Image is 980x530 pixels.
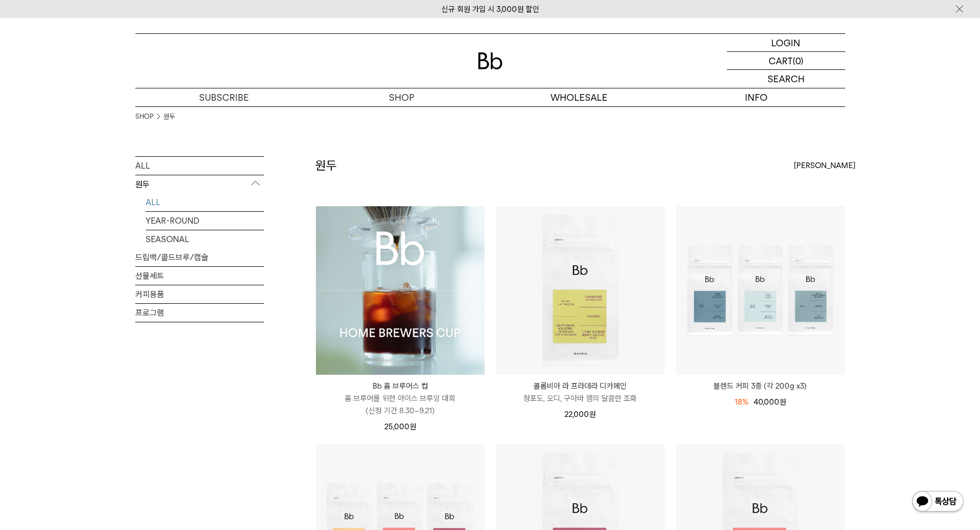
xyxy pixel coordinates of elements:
[478,52,503,69] img: 로고
[735,396,749,408] div: 18%
[146,212,264,230] a: YEAR-ROUND
[135,175,264,194] p: 원두
[441,5,539,14] a: 신규 회원 가입 시 3,000원 할인
[496,392,665,405] p: 청포도, 오디, 구아바 잼의 달콤한 조화
[409,422,416,431] span: 원
[768,70,805,88] p: SEARCH
[384,422,416,431] span: 25,000
[315,157,337,174] h2: 원두
[496,206,665,375] img: 콜롬비아 라 프라데라 디카페인
[496,380,665,392] p: 콜롬비아 라 프라데라 디카페인
[771,34,800,51] p: LOGIN
[727,34,845,52] a: LOGIN
[676,380,845,392] a: 블렌드 커피 3종 (각 200g x3)
[313,88,490,106] a: SHOP
[146,230,264,248] a: SEASONAL
[135,285,264,303] a: 커피용품
[793,52,804,69] p: (0)
[490,88,668,106] p: WHOLESALE
[668,88,845,106] p: INFO
[135,112,153,122] a: SHOP
[564,410,596,419] span: 22,000
[146,193,264,211] a: ALL
[316,380,485,417] a: Bb 홈 브루어스 컵 홈 브루어를 위한 아이스 브루잉 대회(신청 기간 8.30~9.21)
[676,206,845,375] img: 블렌드 커피 3종 (각 200g x3)
[754,397,786,407] span: 40,000
[135,88,313,106] a: SUBSCRIBE
[794,159,856,172] span: [PERSON_NAME]
[316,206,485,375] img: 1000001223_add2_021.jpg
[135,248,264,266] a: 드립백/콜드브루/캡슐
[769,52,793,69] p: CART
[316,206,485,375] a: Bb 홈 브루어스 컵
[316,380,485,392] p: Bb 홈 브루어스 컵
[135,267,264,285] a: 선물세트
[779,397,786,407] span: 원
[589,410,596,419] span: 원
[316,392,485,417] p: 홈 브루어를 위한 아이스 브루잉 대회 (신청 기간 8.30~9.21)
[496,380,665,405] a: 콜롬비아 라 프라데라 디카페인 청포도, 오디, 구아바 잼의 달콤한 조화
[135,157,264,175] a: ALL
[135,304,264,322] a: 프로그램
[727,52,845,70] a: CART (0)
[911,490,965,515] img: 카카오톡 채널 1:1 채팅 버튼
[164,112,175,122] a: 원두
